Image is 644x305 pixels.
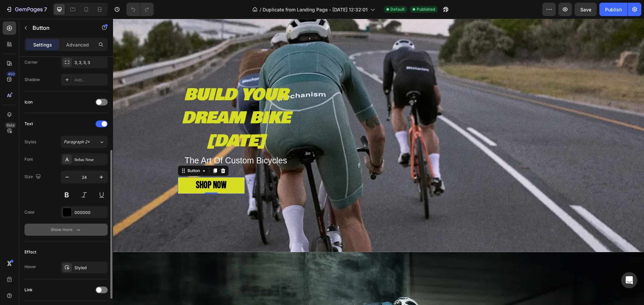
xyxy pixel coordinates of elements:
div: Open Intercom Messenger [621,272,637,288]
div: Publish [605,6,622,13]
button: Publish [599,3,628,16]
p: 7 [44,5,47,13]
div: Color [24,209,35,215]
div: Text [24,121,33,127]
p: Settings [33,41,52,48]
div: Undo/Redo [126,3,154,16]
div: Styles [24,139,36,145]
div: Effect [24,249,36,255]
div: 3, 3, 3, 3 [74,60,106,66]
span: / [260,6,261,13]
div: Hover [24,264,36,270]
button: Paragraph 2* [61,136,108,148]
span: Duplicate from Landing Page - [DATE] 12:32:01 [263,6,368,13]
p: Button [33,24,90,32]
span: Default [390,6,405,12]
div: Shadow [24,77,40,83]
div: Icon [24,99,33,105]
span: Published [417,6,435,12]
div: Font [24,156,33,162]
div: Styled [74,265,106,271]
div: Add... [74,77,106,83]
span: Save [580,7,591,12]
div: Show more [51,226,82,233]
div: Beta [5,123,16,128]
button: Show more [24,224,108,236]
p: Advanced [66,41,89,48]
div: Corner [24,59,38,65]
div: Bebas Neue [74,157,106,163]
button: Save [575,3,597,16]
div: Size [24,172,42,181]
iframe: Design area [113,19,644,305]
span: Paragraph 2* [64,139,90,145]
div: 450 [6,71,16,77]
div: 000000 [74,210,106,216]
div: Link [24,287,33,293]
button: 7 [3,3,50,16]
